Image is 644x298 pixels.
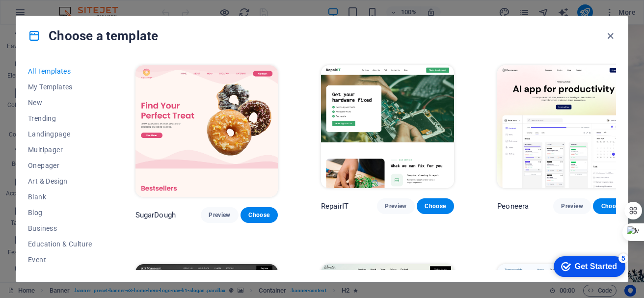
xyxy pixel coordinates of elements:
button: Trending [28,110,92,126]
button: All Templates [28,63,92,79]
button: Preview [201,207,238,223]
div: Get Started 5 items remaining, 0% complete [8,5,80,26]
span: Blog [28,209,92,217]
span: Trending [28,114,92,122]
span: My Templates [28,83,92,91]
button: Art & Design [28,173,92,189]
span: Event [28,256,92,264]
p: SugarDough [135,210,176,220]
span: Art & Design [28,177,92,185]
span: Business [28,224,92,232]
button: Multipager [28,142,92,158]
img: Peoneera [497,65,630,188]
div: 5 [73,2,82,12]
button: New [28,95,92,110]
button: Education & Culture [28,236,92,252]
span: Landingpage [28,130,92,138]
button: Preview [377,198,414,214]
span: Onepager [28,162,92,169]
button: Business [28,220,92,236]
img: SugarDough [135,65,278,197]
button: Onepager [28,158,92,173]
span: Education & Culture [28,240,92,248]
button: Blog [28,205,92,220]
span: Preview [385,202,406,210]
button: Blank [28,189,92,205]
span: Preview [561,202,583,210]
span: New [28,99,92,107]
span: Choose [601,202,622,210]
p: RepairIT [321,201,349,211]
div: Get Started [29,11,71,20]
p: Peoneera [497,201,529,211]
span: Multipager [28,146,92,154]
span: Choose [248,211,270,219]
button: Event [28,252,92,268]
button: Choose [593,198,630,214]
button: Choose [417,198,454,214]
span: Choose [425,202,446,210]
button: Landingpage [28,126,92,142]
button: My Templates [28,79,92,95]
button: Gastronomy [28,268,92,283]
button: Preview [553,198,590,214]
span: Blank [28,193,92,201]
img: RepairIT [321,65,454,188]
h4: Choose a template [28,28,158,44]
button: Choose [241,207,278,223]
span: Preview [209,211,230,219]
span: All Templates [28,67,92,75]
